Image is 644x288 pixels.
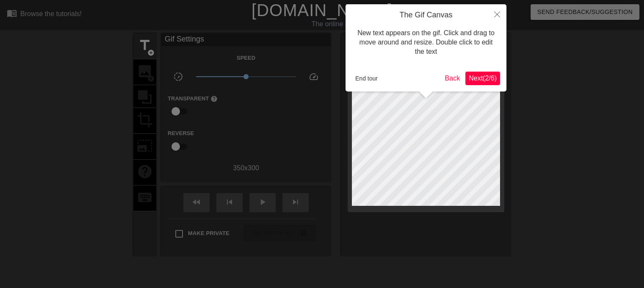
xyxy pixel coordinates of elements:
button: Send Feedback/Suggestion [531,4,639,20]
span: Make Private [188,229,229,238]
div: Browse the tutorials! [20,10,82,17]
label: Reverse [168,129,194,138]
h4: The Gif Canvas [352,11,500,20]
button: End tour [352,72,381,85]
span: Next ( 2 / 6 ) [469,75,497,82]
div: Gif Settings [161,33,331,46]
div: New text appears on the gif. Click and drag to move around and resize. Double click to edit the text [352,20,500,65]
span: Send Feedback/Suggestion [537,7,633,17]
label: Speed [237,54,255,62]
span: title [137,37,153,53]
label: Transparent [168,94,218,103]
div: The online gif editor [219,19,464,29]
button: Next [465,72,500,85]
span: add_circle [147,49,155,56]
button: Back [442,72,464,85]
span: menu_book [7,8,17,18]
span: slow_motion_video [173,72,183,82]
a: Browse the tutorials! [7,8,82,21]
span: skip_previous [224,197,235,207]
span: play_arrow [257,197,268,207]
span: help [210,95,218,102]
div: 350 x 300 [161,163,331,173]
span: skip_next [290,197,301,207]
span: speed [309,72,319,82]
a: [DOMAIN_NAME] [252,1,392,19]
button: Close [488,4,506,24]
span: fast_rewind [191,197,202,207]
